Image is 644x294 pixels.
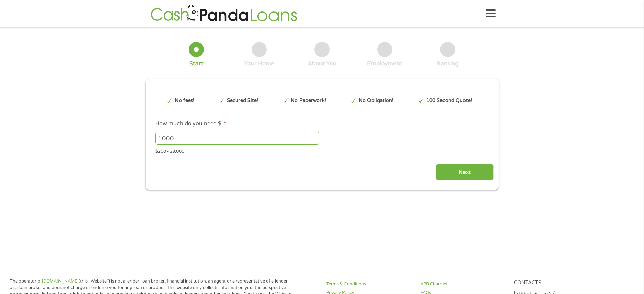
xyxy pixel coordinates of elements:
input: Next [436,164,494,180]
p: No fees! [175,97,194,104]
div: About You [308,60,336,67]
div: Your Home [244,60,275,67]
p: No Obligation! [359,97,393,104]
a: Terms & Conditions [326,281,412,287]
label: How much do you need $ [155,120,226,127]
div: $200 - $3,000 [155,146,488,155]
div: Banking [436,60,459,67]
img: GetLoanNow Logo [149,4,300,23]
p: Secured Site! [227,97,258,104]
h4: Contacts [514,280,600,286]
p: 100 Second Quote! [426,97,472,104]
p: No Paperwork! [291,97,326,104]
div: Start [189,60,204,67]
a: APR Charges [420,281,506,287]
a: [DOMAIN_NAME] [42,278,79,284]
div: Employment [367,60,402,67]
